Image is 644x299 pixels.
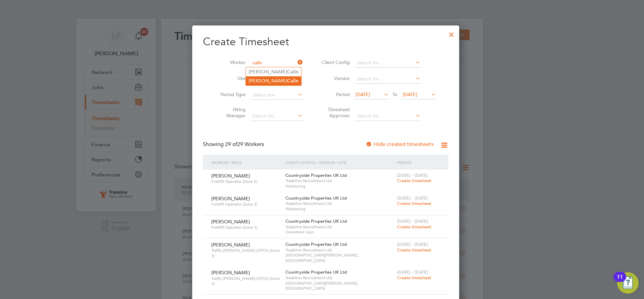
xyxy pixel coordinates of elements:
[211,173,250,179] span: [PERSON_NAME]
[397,172,428,178] span: [DATE] - [DATE]
[225,141,237,148] span: 29 of
[285,206,393,212] span: Westoning
[211,225,280,230] span: Forklift Operator (Zone 3)
[320,91,350,97] label: Period
[285,247,393,253] span: Tradeline Recruitment Ltd
[215,75,246,81] label: Site
[285,269,347,275] span: Countryside Properties UK Ltd
[320,59,350,65] label: Client Config
[285,275,393,281] span: Tradeline Recruitment Ltd
[395,155,442,170] div: Period
[211,196,250,202] span: [PERSON_NAME]
[397,224,431,230] span: Create timesheet
[397,275,431,281] span: Create timesheet
[250,58,303,68] input: Search for...
[211,276,280,286] span: Traffic [PERSON_NAME] (CPCS) (Zone 3)
[320,106,350,119] label: Timesheet Approver
[287,78,299,84] b: Calin
[211,270,250,276] span: [PERSON_NAME]
[366,141,434,148] label: Hide created timesheets
[211,202,280,207] span: Forklift Operator (Zone 3)
[397,241,428,247] span: [DATE] - [DATE]
[284,155,395,170] div: Client Config / Vendor / Site
[250,111,303,121] input: Search for...
[285,178,393,183] span: Tradeline Recruitment Ltd
[285,172,347,178] span: Countryside Properties UK Ltd
[355,74,421,84] input: Search for...
[285,252,393,263] span: [GEOGRAPHIC_DATA][PERSON_NAME], [GEOGRAPHIC_DATA]
[355,111,421,121] input: Search for...
[617,277,623,286] div: 11
[285,201,393,206] span: Tradeline Recruitment Ltd
[390,90,399,99] span: To
[287,69,299,75] b: Calin
[210,155,284,170] div: Worker / Role
[225,141,264,148] span: 29 Workers
[215,59,246,65] label: Worker
[397,247,431,253] span: Create timesheet
[211,219,250,225] span: [PERSON_NAME]
[285,183,393,189] span: Westoning
[250,90,303,100] input: Select one
[211,248,280,258] span: Traffic [PERSON_NAME] (CPCS) (Zone 3)
[285,195,347,201] span: Countryside Properties UK Ltd
[215,91,246,97] label: Period Type
[397,218,428,224] span: [DATE] - [DATE]
[246,67,301,76] li: [PERSON_NAME]
[617,272,639,294] button: Open Resource Center, 11 new notifications
[397,201,431,206] span: Create timesheet
[211,242,250,248] span: [PERSON_NAME]
[355,58,421,68] input: Search for...
[285,241,347,247] span: Countryside Properties UK Ltd
[215,106,246,119] label: Hiring Manager
[285,224,393,230] span: Tradeline Recruitment Ltd
[203,141,265,148] div: Showing
[356,91,370,97] span: [DATE]
[285,218,347,224] span: Countryside Properties UK Ltd
[285,229,393,235] span: Overstone Leys
[320,75,350,81] label: Vendor
[285,281,393,291] span: [GEOGRAPHIC_DATA][PERSON_NAME], [GEOGRAPHIC_DATA]
[246,76,301,85] li: [PERSON_NAME]
[397,178,431,183] span: Create timesheet
[397,269,428,275] span: [DATE] - [DATE]
[403,91,417,97] span: [DATE]
[211,179,280,184] span: Forklift Operator (Zone 3)
[397,195,428,201] span: [DATE] - [DATE]
[203,35,448,49] h2: Create Timesheet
